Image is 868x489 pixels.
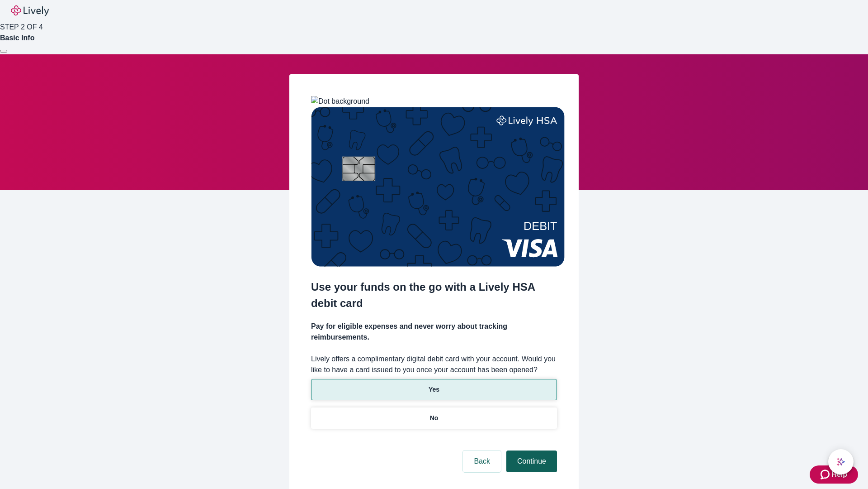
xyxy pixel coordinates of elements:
span: Help [831,469,847,480]
button: chat [828,449,854,475]
h2: Use your funds on the go with a Lively HSA debit card [311,279,557,312]
p: Yes [429,385,439,394]
img: Lively [11,5,49,16]
button: Yes [311,379,557,400]
img: Dot background [311,96,369,107]
img: Debit card [311,107,565,267]
button: No [311,407,557,429]
button: Continue [506,451,557,472]
svg: Lively AI Assistant [836,457,845,466]
p: No [430,413,439,423]
label: Lively offers a complimentary digital debit card with your account. Would you like to have a card... [311,354,557,375]
button: Back [463,451,501,472]
h4: Pay for eligible expenses and never worry about tracking reimbursements. [311,321,557,343]
svg: Zendesk support icon [821,469,831,480]
button: Zendesk support iconHelp [810,465,858,484]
